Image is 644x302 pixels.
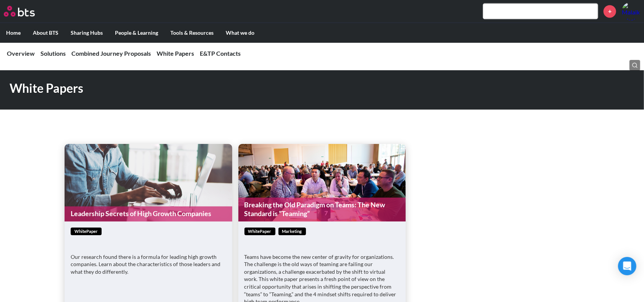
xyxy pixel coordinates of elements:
[157,50,194,57] a: White Papers
[604,5,616,18] a: +
[4,6,35,16] img: BTS Logo
[71,50,151,57] a: Combined Journey Proposals
[220,23,261,43] label: What we do
[622,2,640,20] a: Profile
[200,50,241,57] a: E&TP Contacts
[10,80,447,97] h1: White Papers
[109,23,164,43] label: People & Learning
[71,253,226,276] p: Our research found there is a formula for leading high growth companies. Learn about the characte...
[278,228,306,236] span: Marketing
[71,228,102,236] span: whitePaper
[27,23,65,43] label: About BTS
[65,206,232,221] a: Leadership Secrets of High Growth Companies
[622,2,640,20] img: Malaikaa Wagh
[7,50,35,57] a: Overview
[618,257,636,275] div: Open Intercom Messenger
[4,6,49,16] a: Go home
[65,23,109,43] label: Sharing Hubs
[244,228,275,236] span: whitePaper
[238,197,406,221] a: Breaking the Old Paradigm on Teams: The New Standard is “Teaming”
[164,23,220,43] label: Tools & Resources
[40,50,66,57] a: Solutions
